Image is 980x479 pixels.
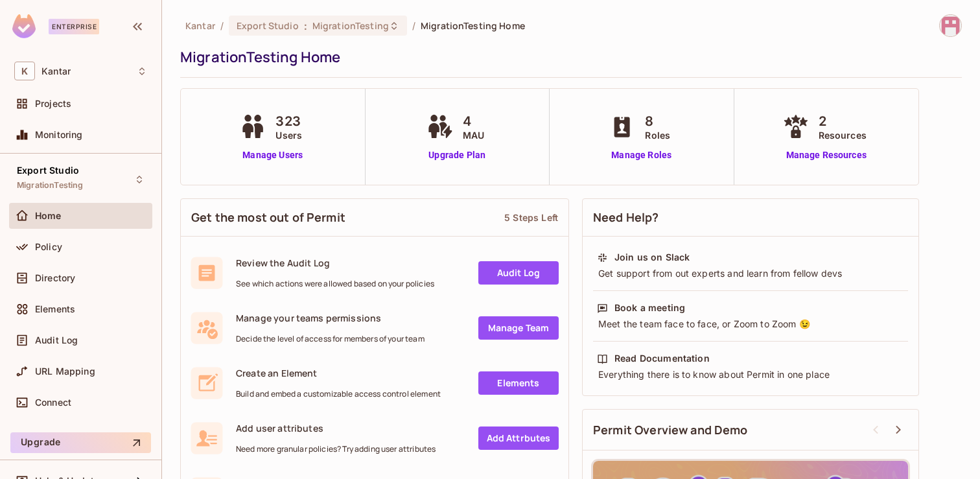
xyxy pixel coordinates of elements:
span: 2 [819,111,867,131]
span: Directory [35,273,75,283]
span: Projects [35,99,71,109]
span: Add user attributes [236,422,436,434]
span: Need Help? [593,209,659,226]
span: 8 [645,111,670,131]
span: K [14,62,35,80]
span: Users [275,128,302,142]
span: Monitoring [35,130,83,140]
a: Audit Log [478,261,559,285]
span: Workspace: Kantar [41,66,71,76]
span: Roles [645,128,670,142]
div: Book a meeting [614,301,685,314]
span: Elements [35,304,75,314]
span: URL Mapping [35,366,95,377]
div: Enterprise [49,19,99,34]
span: MigrationTesting [17,180,83,191]
li: / [220,19,224,32]
span: Need more granular policies? Try adding user attributes [236,444,436,454]
span: Audit Log [35,335,78,345]
img: SReyMgAAAABJRU5ErkJggg== [12,14,36,38]
span: Export Studio [17,165,79,176]
a: Manage Team [478,316,559,340]
span: Policy [35,242,62,252]
span: MAU [463,128,484,142]
span: MigrationTesting Home [421,19,525,32]
div: Read Documentation [614,352,710,365]
span: Export Studio [237,19,299,32]
div: Join us on Slack [614,251,690,264]
div: Everything there is to know about Permit in one place [597,368,904,381]
span: Manage your teams permissions [236,312,425,324]
span: Get the most out of Permit [191,209,345,226]
div: MigrationTesting Home [180,47,955,67]
span: Review the Audit Log [236,257,434,269]
div: Meet the team face to face, or Zoom to Zoom 😉 [597,318,904,331]
a: Manage Users [237,148,309,162]
span: Decide the level of access for members of your team [236,334,425,344]
span: Home [35,211,62,221]
span: : [303,21,308,31]
span: 4 [463,111,484,131]
span: 323 [275,111,302,131]
span: See which actions were allowed based on your policies [236,279,434,289]
a: Manage Roles [606,148,677,162]
span: Create an Element [236,367,441,379]
button: Upgrade [10,432,151,453]
span: Permit Overview and Demo [593,422,748,438]
div: Get support from out experts and learn from fellow devs [597,267,904,280]
a: Upgrade Plan [424,148,491,162]
span: Build and embed a customizable access control element [236,389,441,399]
span: MigrationTesting [312,19,389,32]
div: 5 Steps Left [504,211,558,224]
a: Add Attrbutes [478,426,559,450]
span: the active workspace [185,19,215,32]
img: Sahlath [940,15,961,36]
a: Elements [478,371,559,395]
li: / [412,19,415,32]
a: Manage Resources [780,148,873,162]
span: Resources [819,128,867,142]
span: Connect [35,397,71,408]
